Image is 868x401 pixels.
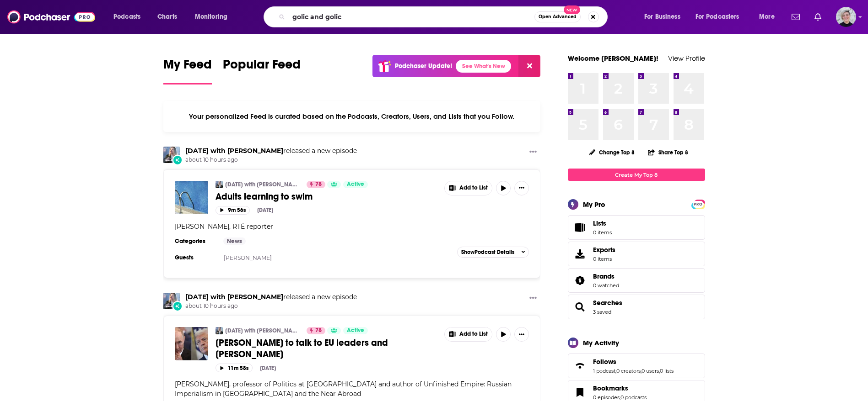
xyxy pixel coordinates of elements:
[568,54,658,63] a: Welcome [PERSON_NAME]!
[343,181,368,188] a: Active
[568,295,705,319] span: Searches
[107,10,152,24] button: open menu
[534,11,581,22] button: Open AdvancedNew
[568,215,705,240] a: Lists
[583,200,605,209] div: My Pro
[811,9,825,25] a: Show notifications dropdown
[568,169,705,181] a: Create My Top 8
[175,327,208,360] img: Trump to talk to EU leaders and Zelensky
[593,384,628,392] span: Bookmarks
[347,180,364,189] span: Active
[593,272,619,280] a: Brands
[163,293,180,309] img: Today with Claire Byrne
[642,368,659,374] a: 0 users
[315,326,322,335] span: 78
[638,10,692,24] button: open menu
[668,54,705,63] a: View Profile
[461,249,514,255] span: Show Podcast Details
[568,354,705,378] span: Follows
[173,301,183,311] div: New Episode
[583,338,619,347] div: My Activity
[584,147,641,158] button: Change Top 8
[175,254,216,261] h3: Guests
[836,7,856,27] span: Logged in as koernerj2
[224,254,272,261] a: [PERSON_NAME]
[163,147,180,163] img: Today with Claire Byrne
[593,219,612,227] span: Lists
[307,181,325,188] a: 78
[185,156,357,164] span: about 10 hours ago
[445,327,492,341] button: Show More Button
[189,10,239,24] button: open menu
[593,384,647,392] a: Bookmarks
[315,180,322,189] span: 78
[223,57,301,78] span: Popular Feed
[836,7,856,27] button: Show profile menu
[564,5,580,14] span: New
[289,10,534,24] input: Search podcasts, credits, & more...
[693,200,704,207] a: PRO
[571,221,589,234] span: Lists
[593,358,616,366] span: Follows
[216,191,438,202] a: Adults learning to swim
[644,11,680,23] span: For Business
[216,337,388,360] span: [PERSON_NAME] to talk to EU leaders and [PERSON_NAME]
[571,274,589,287] a: Brands
[593,219,606,227] span: Lists
[593,256,615,262] span: 0 items
[514,327,529,342] button: Show More Button
[593,309,611,315] a: 3 saved
[163,57,212,78] span: My Feed
[223,57,301,84] a: Popular Feed
[615,368,616,374] span: ,
[593,246,615,254] span: Exports
[347,326,364,335] span: Active
[260,365,276,371] div: [DATE]
[185,147,357,155] h3: released a new episode
[216,181,223,188] img: Today with Claire Byrne
[175,181,208,214] img: Adults learning to swim
[693,201,704,208] span: PRO
[457,247,529,258] button: ShowPodcast Details
[659,368,660,374] span: ,
[568,268,705,293] span: Brands
[593,229,612,236] span: 0 items
[593,272,615,280] span: Brands
[343,327,368,334] a: Active
[593,368,615,374] a: 1 podcast
[641,368,642,374] span: ,
[216,327,223,334] img: Today with Claire Byrne
[163,57,212,84] a: My Feed
[836,7,856,27] img: User Profile
[526,147,540,158] button: Show More Button
[593,299,622,307] a: Searches
[223,237,246,245] a: News
[690,10,753,24] button: open menu
[175,237,216,245] h3: Categories
[620,394,620,401] span: ,
[539,15,577,19] span: Open Advanced
[185,293,283,301] a: Today with Claire Byrne
[593,394,620,401] a: 0 episodes
[695,11,739,23] span: For Podcasters
[514,181,529,195] button: Show More Button
[571,248,589,260] span: Exports
[113,11,140,23] span: Podcasts
[753,10,786,24] button: open menu
[216,364,253,372] button: 11m 58s
[459,185,488,191] span: Add to List
[7,8,95,26] img: Podchaser - Follow, Share and Rate Podcasts
[526,293,540,304] button: Show More Button
[616,368,641,374] a: 0 creators
[257,207,273,213] div: [DATE]
[225,181,301,188] a: [DATE] with [PERSON_NAME]
[185,293,357,301] h3: released a new episode
[175,380,512,398] span: [PERSON_NAME], professor of Politics at [GEOGRAPHIC_DATA] and author of Unfinished Empire: Russia...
